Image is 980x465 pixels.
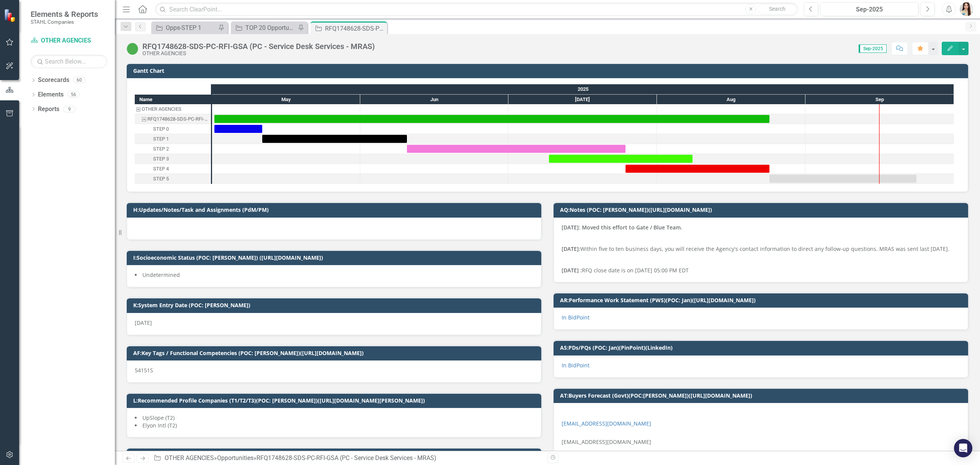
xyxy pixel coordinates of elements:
div: RFQ1748628-SDS-PC-RFI-GSA (PC - Service Desk Services - MRAS) [325,24,385,33]
div: Task: Start date: 2025-08-24 End date: 2025-09-23 [769,175,916,183]
div: Task: OTHER AGENCIES Start date: 2025-05-01 End date: 2025-05-02 [135,104,211,114]
div: Opps-STEP 1 [166,23,216,33]
a: Reports [38,105,59,114]
div: Task: Start date: 2025-07-09 End date: 2025-08-08 [549,155,693,163]
div: Task: Start date: 2025-06-10 End date: 2025-07-25 [135,144,211,154]
div: RFQ1748628-SDS-PC-RFI-GSA (PC - Service Desk Services - MRAS) [142,42,375,51]
span: Undetermined [142,271,180,278]
span: UpSlope (T2) [142,414,175,421]
div: RFQ1748628-SDS-PC-RFI-GSA (PC - Service Desk Services - MRAS) [147,114,209,124]
h3: AF:Key Tags / Functional Competencies (POC: [PERSON_NAME])([URL][DOMAIN_NAME]) [133,350,537,356]
a: [EMAIL_ADDRESS][DOMAIN_NAME] [562,420,651,427]
div: Task: Start date: 2025-08-24 End date: 2025-09-23 [135,174,211,184]
div: RFQ1748628-SDS-PC-RFI-GSA (PC - Service Desk Services - MRAS) [256,454,436,462]
a: In BidPoint [562,314,590,321]
p: 54151S [135,367,533,374]
h3: AQ:Notes (POC: [PERSON_NAME])([URL][DOMAIN_NAME]) [560,207,964,213]
a: Elements [38,90,64,99]
div: STEP 0 [135,124,211,134]
div: Task: Start date: 2025-06-10 End date: 2025-07-25 [407,145,626,153]
div: 60 [73,77,85,84]
h3: H:Updates/Notes/Task and Assignments (PdM/PM) [133,207,537,213]
h3: K:System Entry Date (POC: [PERSON_NAME]) [133,302,537,308]
button: Search [758,4,796,15]
div: Task: Start date: 2025-05-11 End date: 2025-06-10 [135,134,211,144]
h3: Gantt Chart [133,68,964,74]
div: » » [154,454,542,463]
div: STEP 2 [135,144,211,154]
div: OTHER AGENCIES [142,51,375,56]
div: Name [135,95,211,104]
div: Jul [508,95,657,105]
div: STEP 1 [153,134,169,144]
span: Search [769,6,786,12]
div: Sep [805,95,954,105]
div: STEP 2 [153,144,169,154]
div: Jun [360,95,508,105]
div: Task: Start date: 2025-05-01 End date: 2025-05-11 [135,124,211,134]
strong: [DATE]: Moved this effort to Gate / Blue Team. [562,224,682,231]
h3: AR:Performance Work Statement (PWS)(POC: Jan)([URL][DOMAIN_NAME]) [560,297,964,303]
div: OTHER AGENCIES [135,104,211,114]
span: Elyon Intl (T2) [142,422,177,429]
div: Task: Start date: 2025-05-11 End date: 2025-06-10 [262,135,407,143]
strong: [DATE] : [562,267,582,274]
img: ClearPoint Strategy [4,9,17,22]
div: Task: Start date: 2025-07-25 End date: 2025-08-24 [135,164,211,174]
h3: AS:PDs/PQs (POC: Jan)(PinPoint)(LinkedIn) [560,345,964,350]
span: Within five to ten business days, you will receive the Agency's contact information to direct any... [580,245,949,252]
h3: I:Socioeconomic Status (POC: [PERSON_NAME]) ([URL][DOMAIN_NAME]) [133,255,537,260]
strong: [DATE]: [562,245,580,252]
a: Opportunities [217,454,253,462]
div: STEP 5 [135,174,211,184]
div: Task: Start date: 2025-07-09 End date: 2025-08-08 [135,154,211,164]
div: RFQ1748628-SDS-PC-RFI-GSA (PC - Service Desk Services - MRAS) [135,114,211,124]
button: Sep-2025 [820,2,918,16]
span: Elements & Reports [31,10,98,19]
a: Opps-STEP 1 [153,23,216,33]
input: Search Below... [31,55,107,68]
img: Active [126,43,139,55]
input: Search ClearPoint... [155,3,798,16]
img: Janieva Castro [960,2,973,16]
a: OTHER AGENCIES [165,454,214,462]
div: Sep-2025 [823,5,916,14]
a: Scorecards [38,76,69,85]
div: STEP 3 [153,154,169,164]
div: STEP 4 [135,164,211,174]
span: [DATE] [135,319,152,326]
div: Aug [657,95,805,105]
a: TOP 20 Opportunities ([DATE] Process) [233,23,296,33]
h3: L:Recommended Profile Companies (T1/T2/T3)(POC: [PERSON_NAME])([URL][DOMAIN_NAME][PERSON_NAME]) [133,398,537,403]
div: STEP 1 [135,134,211,144]
a: OTHER AGENCIES [31,36,107,45]
p: RFQ close date is on [DATE] 05:00 PM EDT [562,265,960,274]
div: STEP 3 [135,154,211,164]
div: STEP 5 [153,174,169,184]
div: Task: Start date: 2025-05-01 End date: 2025-08-24 [214,115,769,123]
div: 9 [63,106,75,112]
div: Task: Start date: 2025-05-01 End date: 2025-05-11 [214,125,262,133]
div: Open Intercom Messenger [954,439,972,457]
div: TOP 20 Opportunities ([DATE] Process) [245,23,296,33]
a: In BidPoint [562,362,590,369]
div: Task: Start date: 2025-07-25 End date: 2025-08-24 [626,165,769,173]
div: Task: Start date: 2025-05-01 End date: 2025-08-24 [135,114,211,124]
small: STAHL Companies [31,19,98,25]
div: STEP 0 [153,124,169,134]
span: Sep-2025 [859,44,887,53]
div: 56 [67,92,80,98]
p: [EMAIL_ADDRESS][DOMAIN_NAME] [562,437,960,446]
div: May [212,95,360,105]
div: STEP 4 [153,164,169,174]
h3: AT:Buyers Forecast (Govt)(POC:[PERSON_NAME])([URL][DOMAIN_NAME]) [560,393,964,398]
div: 2025 [212,84,954,94]
div: OTHER AGENCIES [142,104,181,114]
